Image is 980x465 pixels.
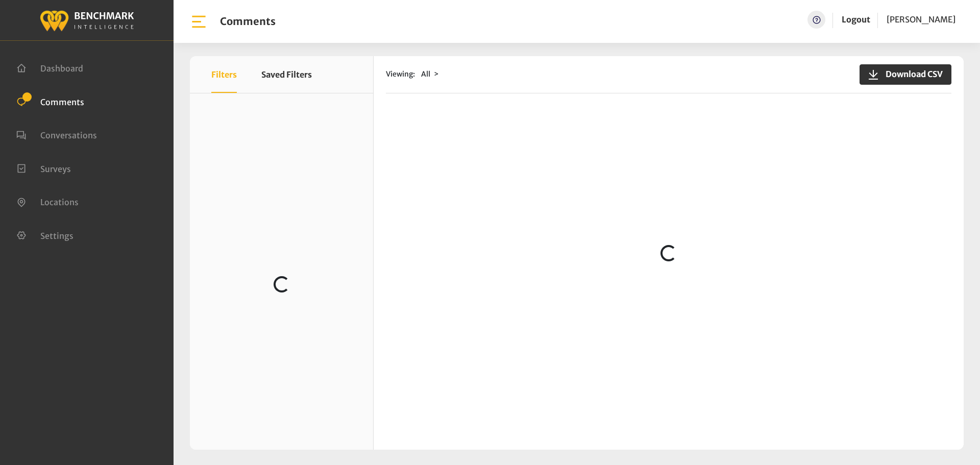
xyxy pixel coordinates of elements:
h1: Comments [220,15,276,28]
a: Settings [16,230,73,240]
span: Download CSV [879,68,943,80]
span: Comments [40,96,84,107]
button: Saved Filters [261,56,312,93]
span: All [421,69,430,79]
a: Comments [16,96,84,106]
img: benchmark [39,8,134,33]
a: Surveys [16,163,71,173]
span: Viewing: [386,69,415,80]
button: Filters [211,56,237,93]
a: Locations [16,196,79,206]
a: Logout [842,11,870,29]
span: Dashboard [40,63,83,74]
a: Logout [842,14,870,25]
a: [PERSON_NAME] [887,11,955,29]
span: Settings [40,230,73,240]
span: Surveys [40,163,71,174]
a: Dashboard [16,62,83,72]
span: Conversations [40,130,97,140]
span: Locations [40,197,79,207]
img: bar [190,13,208,31]
span: [PERSON_NAME] [887,14,955,25]
a: Conversations [16,129,97,139]
button: Download CSV [860,64,951,85]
